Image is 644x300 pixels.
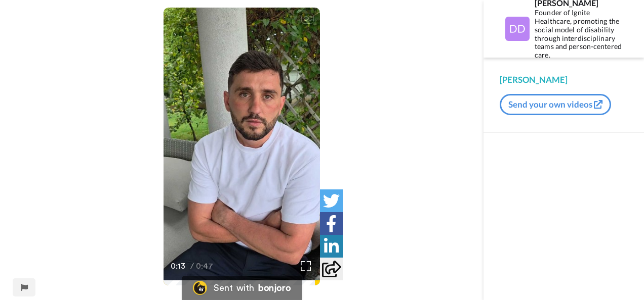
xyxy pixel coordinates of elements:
[196,260,214,272] span: 0:47
[258,283,291,292] div: bonjoro
[171,260,188,272] span: 0:13
[301,261,311,271] img: Full screen
[181,276,302,300] a: Bonjoro LogoSent withbonjoro
[214,283,254,292] div: Sent with
[192,281,207,295] img: Bonjoro Logo
[301,14,314,24] div: CC
[535,9,627,60] div: Founder of Ignite Healthcare, promoting the social model of disability through interdisciplinary ...
[500,74,628,86] div: [PERSON_NAME]
[190,260,194,272] span: /
[500,94,611,115] button: Send your own videos
[505,17,530,41] img: Profile Image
